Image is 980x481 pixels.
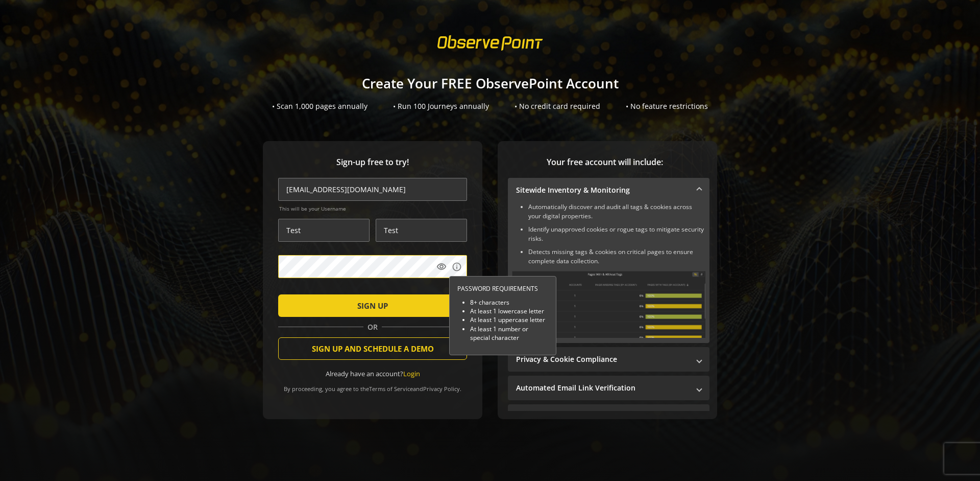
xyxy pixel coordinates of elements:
span: This will be your Username [279,205,467,212]
div: Sitewide Inventory & Monitoring [508,202,709,343]
li: Detects missing tags & cookies on critical pages to ensure complete data collection. [528,247,705,266]
li: Automatically discover and audit all tags & cookies across your digital properties. [528,202,705,221]
span: OR [363,322,382,332]
span: Your free account will include: [508,156,702,168]
li: 8+ characters [470,298,548,307]
a: Terms of Service [369,385,413,393]
button: SIGN UP [278,294,467,317]
button: SIGN UP AND SCHEDULE A DEMO [278,337,467,360]
mat-icon: visibility [436,262,447,272]
div: • Run 100 Journeys annually [393,101,489,111]
img: Sitewide Inventory & Monitoring [512,271,705,338]
li: At least 1 lowercase letter [470,307,548,316]
mat-panel-title: Automated Email Link Verification [516,383,689,393]
mat-expansion-panel-header: Sitewide Inventory & Monitoring [508,178,709,202]
mat-expansion-panel-header: Privacy & Cookie Compliance [508,347,709,372]
mat-expansion-panel-header: Performance Monitoring with Web Vitals [508,404,709,429]
div: • No credit card required [514,101,600,111]
mat-expansion-panel-header: Automated Email Link Verification [508,376,709,400]
mat-icon: info [452,262,462,272]
span: Sign-up free to try! [278,156,467,168]
li: At least 1 number or special character [470,325,548,342]
input: Last Name * [376,219,467,242]
div: By proceeding, you agree to the and . [278,378,467,393]
a: Login [403,369,420,378]
span: SIGN UP AND SCHEDULE A DEMO [312,339,434,358]
div: PASSWORD REQUIREMENTS [457,284,548,293]
mat-panel-title: Sitewide Inventory & Monitoring [516,185,689,195]
li: At least 1 uppercase letter [470,316,548,325]
div: • Scan 1,000 pages annually [272,101,367,111]
span: SIGN UP [357,296,388,315]
a: Privacy Policy [423,385,460,393]
div: Already have an account? [278,369,467,379]
mat-panel-title: Privacy & Cookie Compliance [516,354,689,364]
li: Identify unapproved cookies or rogue tags to mitigate security risks. [528,225,705,243]
input: Email Address (name@work-email.com) * [278,178,467,201]
input: First Name * [278,219,370,242]
div: • No feature restrictions [626,101,708,111]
